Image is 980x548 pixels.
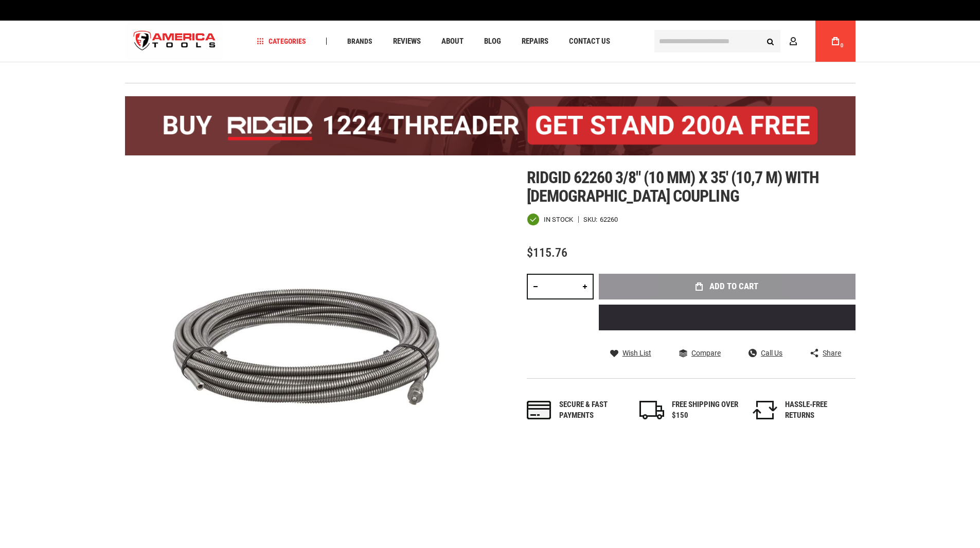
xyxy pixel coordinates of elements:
a: store logo [125,22,225,61]
span: Brands [347,38,372,45]
div: HASSLE-FREE RETURNS [785,399,852,421]
div: Secure & fast payments [559,399,626,421]
span: Blog [484,38,501,45]
button: Search [761,31,780,51]
span: Repairs [522,38,548,45]
a: Repairs [517,34,553,48]
img: returns [753,401,777,419]
span: Categories [257,38,306,45]
strong: SKU [583,216,600,223]
span: Call Us [761,349,782,357]
a: Reviews [388,34,425,48]
a: 0 [826,21,845,62]
a: Call Us [749,348,782,358]
a: Compare [679,348,721,358]
span: Share [823,349,841,357]
a: Blog [479,34,506,48]
span: Contact Us [569,38,610,45]
img: payments [527,401,551,419]
span: In stock [544,216,573,223]
div: FREE SHIPPING OVER $150 [672,399,739,421]
span: $115.76 [527,245,567,260]
span: Ridgid 62260 3/8" (10 mm) x 35' (10,7 m) with [DEMOGRAPHIC_DATA] coupling [527,168,819,206]
img: America Tools [125,22,225,61]
a: Brands [343,34,377,48]
span: About [441,38,464,45]
div: 62260 [600,216,618,223]
img: main product photo [125,168,490,534]
img: BOGO: Buy the RIDGID® 1224 Threader (26092), get the 92467 200A Stand FREE! [125,96,856,155]
a: Wish List [610,348,651,358]
img: shipping [639,401,664,419]
span: Reviews [393,38,421,45]
span: Wish List [622,349,651,357]
div: Availability [527,213,573,226]
a: Categories [252,34,311,48]
span: Compare [691,349,721,357]
a: Contact Us [564,34,615,48]
a: About [437,34,468,48]
span: 0 [841,43,844,48]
